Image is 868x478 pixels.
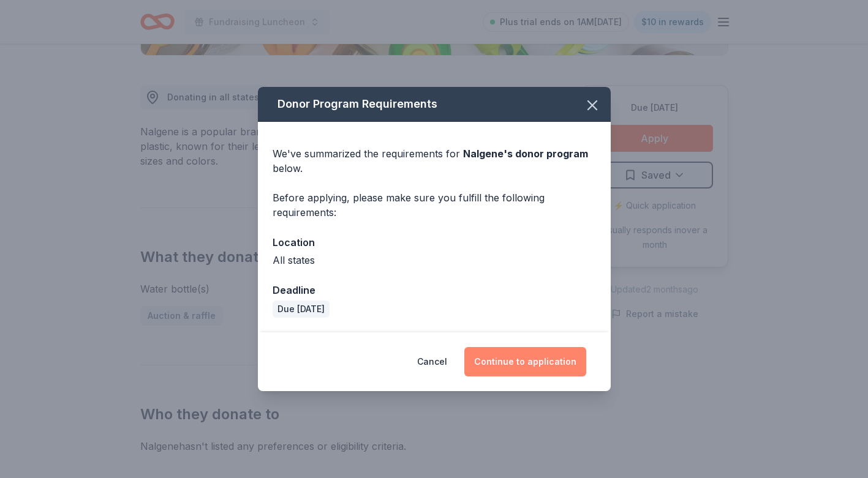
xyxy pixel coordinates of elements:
button: Cancel [417,347,447,376]
div: Location [273,234,596,250]
div: Donor Program Requirements [258,87,611,122]
div: All states [273,253,596,267]
div: Before applying, please make sure you fulfill the following requirements: [273,190,596,220]
div: We've summarized the requirements for below. [273,146,596,176]
span: Nalgene 's donor program [463,148,588,160]
div: Deadline [273,282,596,298]
div: Due [DATE] [273,301,330,318]
button: Continue to application [464,347,586,376]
